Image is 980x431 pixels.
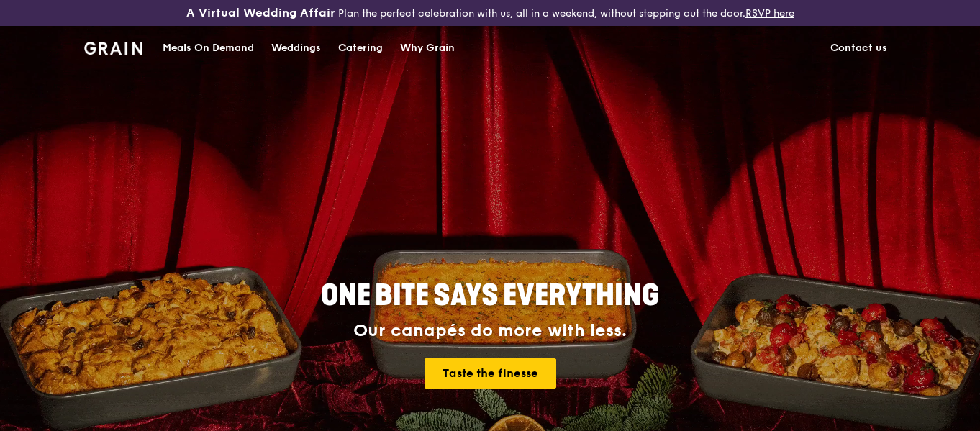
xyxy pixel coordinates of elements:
[745,7,794,19] a: RSVP here
[321,278,659,313] span: ONE BITE SAYS EVERYTHING
[391,27,463,70] a: Why Grain
[330,27,391,70] a: Catering
[186,6,335,20] h3: A Virtual Wedding Affair
[425,358,556,389] a: Taste the finesse
[263,27,330,70] a: Weddings
[163,27,254,70] div: Meals On Demand
[163,6,817,20] div: Plan the perfect celebration with us, all in a weekend, without stepping out the door.
[400,27,455,70] div: Why Grain
[338,27,383,70] div: Catering
[231,321,749,341] div: Our canapés do more with less.
[822,27,896,70] a: Contact us
[84,25,142,68] a: GrainGrain
[271,27,321,70] div: Weddings
[84,42,142,55] img: Grain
